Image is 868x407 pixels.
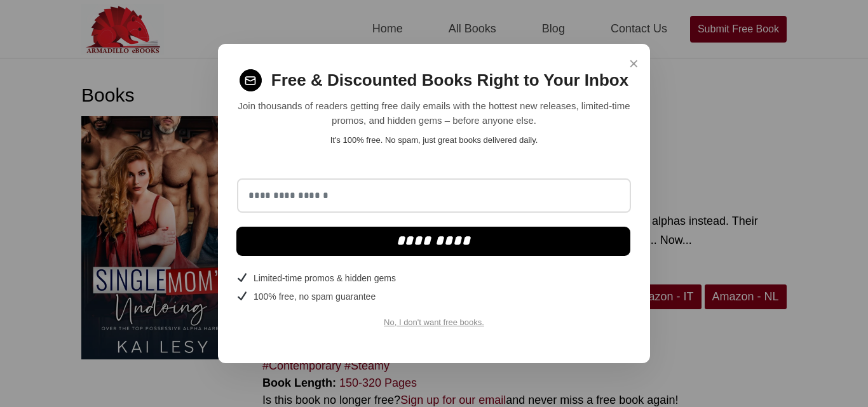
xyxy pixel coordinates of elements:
[237,272,631,285] li: Limited-time promos & hidden gems
[237,290,631,304] li: 100% free, no spam guarantee
[238,273,247,282] img: ✔
[271,70,628,90] h2: Free & Discounted Books Right to Your Inbox
[384,317,484,327] a: No, I don't want free books.
[237,99,631,128] p: Join thousands of readers getting free daily emails with the hottest new releases, limited-time p...
[238,291,247,300] img: ✔
[237,134,631,147] p: It's 100% free. No spam, just great books delivered daily.
[629,51,639,76] span: ×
